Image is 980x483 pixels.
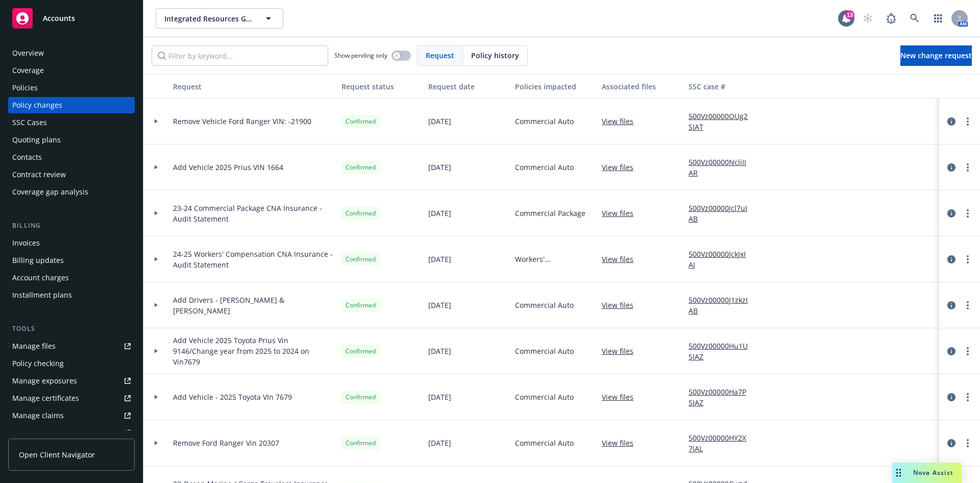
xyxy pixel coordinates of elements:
a: 500Vz00000HY2X7IAL [689,432,757,454]
span: Add Drivers - [PERSON_NAME] & [PERSON_NAME] [173,295,333,316]
a: circleInformation [945,391,958,403]
div: Policy checking [12,355,64,372]
span: 23-24 Commercial Package CNA Insurance - Audit Statement [173,203,333,224]
div: Tools [8,324,135,334]
button: Request status [337,74,424,99]
a: Manage BORs [8,425,135,441]
div: Toggle Row Expanded [143,282,169,328]
span: [DATE] [428,162,451,173]
span: New change request [900,51,972,60]
div: Policies impacted [515,81,594,92]
div: Billing [8,221,135,231]
span: Confirmed [346,347,376,356]
a: more [962,437,974,449]
a: Account charges [8,270,135,286]
button: Integrated Resources Group, Inc. [156,8,283,29]
span: Commercial Auto [515,346,574,356]
button: Request date [424,74,511,99]
a: more [962,299,974,311]
a: Contract review [8,166,135,183]
span: Manage exposures [8,373,135,389]
span: Commercial Auto [515,392,574,402]
span: Integrated Resources Group, Inc. [164,13,253,24]
button: Request [169,74,337,99]
span: Confirmed [346,301,376,310]
div: Manage claims [12,407,64,424]
a: New change request [900,45,972,66]
a: circleInformation [945,345,958,357]
span: Confirmed [346,255,376,264]
div: 13 [845,10,854,19]
a: 500Vz00000Hu1USIAZ [689,341,757,362]
a: Manage certificates [8,390,135,406]
div: Overview [12,45,44,61]
a: View files [602,162,642,173]
a: Report a Bug [881,8,901,29]
span: 24-25 Workers' Compensation CNA Insurance - Audit Statement [173,249,333,270]
a: View files [602,254,642,264]
a: more [962,207,974,220]
div: Request date [428,81,507,92]
a: Coverage [8,62,135,79]
a: more [962,345,974,357]
a: 500Vz00000J1zkzIAB [689,295,757,316]
a: Accounts [8,4,135,33]
a: View files [602,208,642,219]
div: Policy changes [12,97,62,113]
span: [DATE] [428,346,451,356]
a: Overview [8,45,135,61]
div: SSC Cases [12,114,47,131]
div: Toggle Row Expanded [143,99,169,144]
span: Confirmed [346,209,376,218]
span: Commercial Package [515,208,585,219]
a: View files [602,346,642,356]
a: Policy checking [8,355,135,372]
a: Invoices [8,235,135,251]
div: Coverage [12,62,44,79]
div: Toggle Row Expanded [143,420,169,466]
a: Manage files [8,338,135,354]
a: 500Vz00000Jcl7uIAB [689,203,757,224]
div: Toggle Row Expanded [143,374,169,420]
a: Contacts [8,149,135,165]
span: Add Vehicle 2025 Prius VIN 1664 [173,162,283,173]
div: Manage certificates [12,390,79,406]
span: Nova Assist [913,468,953,477]
div: Request [173,81,333,92]
span: Commercial Auto [515,300,574,310]
div: Contacts [12,149,42,165]
span: Commercial Auto [515,116,574,127]
a: Policies [8,80,135,96]
a: Start snowing [857,8,878,29]
span: Show pending only [334,51,387,60]
span: [DATE] [428,392,451,402]
span: Workers' Compensation [515,254,594,264]
div: Policies [12,80,38,96]
span: Request [426,50,454,61]
span: Confirmed [346,439,376,448]
a: 500Vz00000NcliIIAR [689,157,757,178]
span: Policy history [471,50,519,61]
div: Installment plans [12,287,72,303]
a: 500Vz00000JckJxIAJ [689,249,757,270]
span: [DATE] [428,300,451,310]
div: Drag to move [892,463,905,483]
span: Remove Ford Ranger Vin 20307 [173,438,279,448]
a: Billing updates [8,252,135,269]
a: more [962,115,974,128]
a: circleInformation [945,437,958,449]
span: Remove Vehicle Ford Ranger VIN: -21900 [173,116,311,127]
div: Billing updates [12,252,64,269]
a: circleInformation [945,161,958,174]
button: SSC case # [684,74,761,99]
a: SSC Cases [8,114,135,131]
div: Manage files [12,338,56,354]
span: Accounts [43,14,75,22]
a: View files [602,392,642,402]
span: [DATE] [428,438,451,448]
div: Associated files [602,81,680,92]
a: Manage claims [8,407,135,424]
a: View files [602,116,642,127]
span: Confirmed [346,393,376,402]
span: [DATE] [428,254,451,264]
